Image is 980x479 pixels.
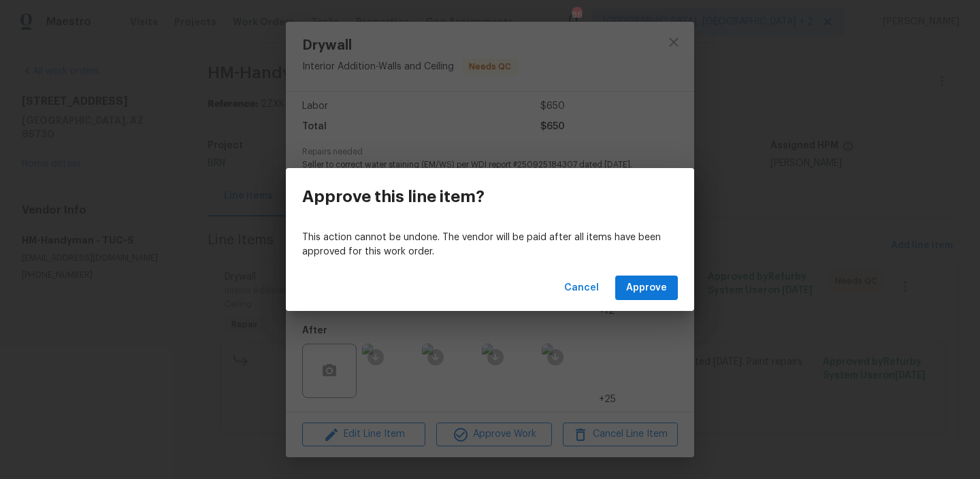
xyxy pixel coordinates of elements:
button: Approve [615,276,678,301]
button: Cancel [559,276,604,301]
span: Cancel [564,280,599,297]
h3: Approve this line item? [302,187,485,206]
span: Approve [626,280,667,297]
p: This action cannot be undone. The vendor will be paid after all items have been approved for this... [302,231,678,259]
